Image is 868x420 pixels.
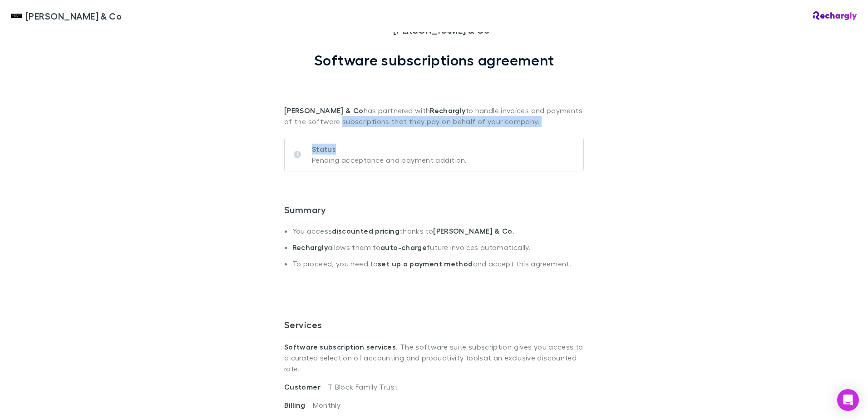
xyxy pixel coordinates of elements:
img: Shaddock & Co's Logo [11,10,22,21]
li: allows them to future invoices automatically. [292,243,584,259]
li: You access thanks to . [292,226,584,243]
strong: Software subscription services [284,342,396,351]
h3: Summary [284,204,584,219]
strong: set up a payment method [378,259,473,268]
span: T Block Family Trust [328,382,398,391]
li: To proceed, you need to and accept this agreement. [292,259,584,275]
p: Pending acceptance and payment addition. [312,155,467,165]
p: . The software suite subscription gives you access to a curated selection of accounting and produ... [284,334,584,381]
strong: [PERSON_NAME] & Co [433,226,513,235]
span: Monthly [313,400,341,409]
span: [PERSON_NAME] & Co [25,9,122,23]
p: Status [312,144,467,155]
span: Customer [284,382,328,391]
strong: Rechargly [430,106,465,115]
span: Billing [284,400,313,410]
div: Open Intercom Messenger [837,389,859,411]
img: Rechargly Logo [813,11,857,20]
h3: Services [284,319,584,334]
strong: [PERSON_NAME] & Co [284,106,364,115]
strong: auto-charge [380,243,427,252]
strong: discounted pricing [332,226,399,235]
h1: Software subscriptions agreement [314,51,554,69]
p: has partnered with to handle invoices and payments of the software subscriptions that they pay on... [284,69,584,127]
strong: Rechargly [292,243,328,252]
